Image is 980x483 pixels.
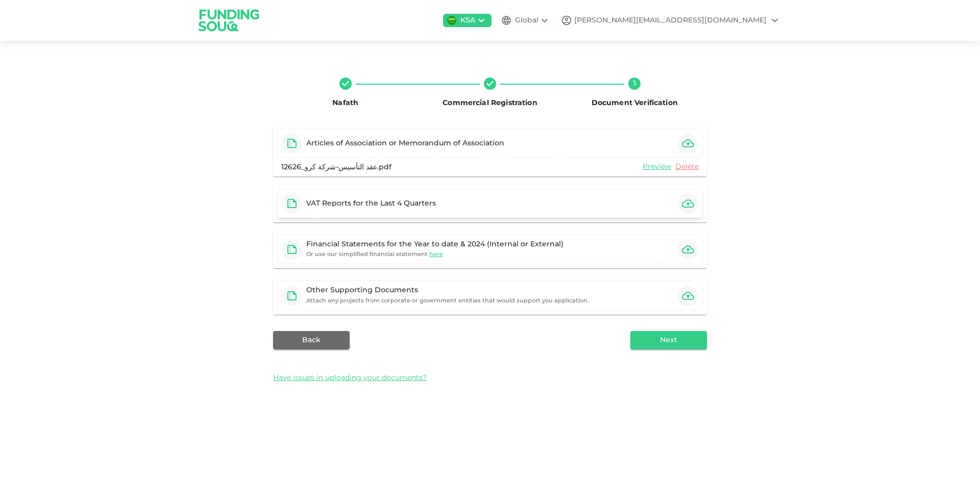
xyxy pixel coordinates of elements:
button: Back [273,331,350,349]
span: here [429,252,443,257]
a: Delete [675,162,699,172]
span: Commercial Registration [443,99,537,107]
button: Next [630,331,707,349]
div: VAT Reports for the Last 4 Quarters [306,198,436,209]
div: Global [515,15,538,26]
img: flag-sa.b9a346574cdc8950dd34b50780441f57.svg [447,16,456,25]
div: KSA [460,15,475,26]
a: Preview [643,162,671,172]
div: Articles of Association or Memorandum of Association [306,138,504,148]
div: Have issues in uploading your documents? [273,366,707,390]
div: [PERSON_NAME][EMAIL_ADDRESS][DOMAIN_NAME] [574,15,767,26]
small: Or use our simplified financial statement [306,249,443,260]
span: Document Verification [592,99,678,107]
text: 3 [633,81,636,87]
div: Financial Statements for the Year to date & 2024 (Internal or External) [306,239,563,249]
div: Other Supporting Documents [306,285,589,295]
small: Attach any projects from corporate or government entities that would support you application. [306,298,589,303]
span: Have issues in uploading your documents? [273,373,427,384]
div: 12626_عقد التأسيس-شركة كرو.pdf [281,162,391,172]
span: Nafath [332,99,358,107]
